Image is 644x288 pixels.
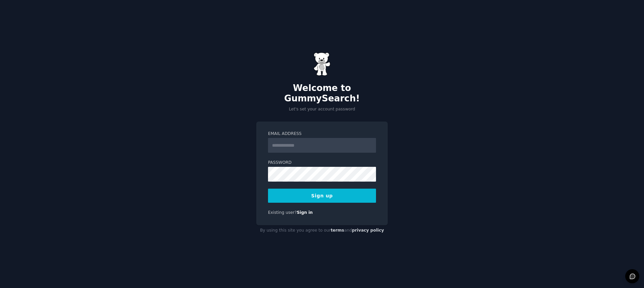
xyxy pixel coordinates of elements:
[268,210,297,215] span: Existing user?
[256,106,388,112] p: Let's set your account password
[268,189,376,203] button: Sign up
[256,83,388,104] h2: Welcome to GummySearch!
[268,131,376,137] label: Email Address
[297,210,313,215] a: Sign in
[352,228,384,233] a: privacy policy
[331,228,344,233] a: terms
[256,225,388,236] div: By using this site you agree to our and
[268,160,376,166] label: Password
[314,52,330,76] img: Gummy Bear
